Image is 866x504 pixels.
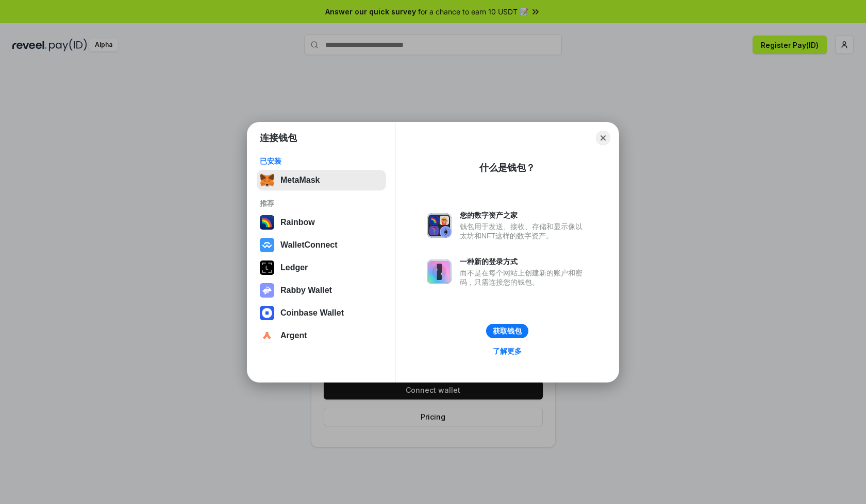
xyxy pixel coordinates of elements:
[257,212,386,233] button: Rainbow
[486,324,528,338] button: 获取钱包
[460,268,588,287] div: 而不是在每个网站上创建新的账户和密码，只需连接您的钱包。
[427,213,452,238] img: svg+xml,%3Csvg%20xmlns%3D%22http%3A%2F%2Fwww.w3.org%2F2000%2Fsvg%22%20fill%3D%22none%22%20viewBox...
[427,259,452,284] img: svg+xml,%3Csvg%20xmlns%3D%22http%3A%2F%2Fwww.w3.org%2F2000%2Fsvg%22%20fill%3D%22none%22%20viewBox...
[596,131,610,145] button: Close
[493,326,522,336] div: 获取钱包
[280,286,332,295] div: Rabby Wallet
[257,303,386,323] button: Coinbase Wallet
[260,215,274,230] img: svg+xml,%3Csvg%20width%3D%22120%22%20height%3D%22120%22%20viewBox%3D%220%200%20120%20120%22%20fil...
[260,173,274,187] img: svg+xml,%3Csvg%20fill%3D%22none%22%20height%3D%2233%22%20viewBox%3D%220%200%2035%2033%22%20width%...
[487,344,528,358] a: 了解更多
[479,162,535,174] div: 什么是钱包？
[260,238,274,252] img: svg+xml,%3Csvg%20width%3D%2228%22%20height%3D%2228%22%20viewBox%3D%220%200%2028%2028%22%20fill%3D...
[493,346,522,356] div: 了解更多
[460,211,588,220] div: 您的数字资产之家
[260,132,297,144] h1: 连接钱包
[460,257,588,266] div: 一种新的登录方式
[260,328,274,343] img: svg+xml,%3Csvg%20width%3D%2228%22%20height%3D%2228%22%20viewBox%3D%220%200%2028%2028%22%20fill%3D...
[260,260,274,275] img: svg+xml,%3Csvg%20xmlns%3D%22http%3A%2F%2Fwww.w3.org%2F2000%2Fsvg%22%20width%3D%2228%22%20height%3...
[257,257,386,278] button: Ledger
[280,308,344,318] div: Coinbase Wallet
[260,283,274,298] img: svg+xml,%3Csvg%20xmlns%3D%22http%3A%2F%2Fwww.w3.org%2F2000%2Fsvg%22%20fill%3D%22none%22%20viewBox...
[460,222,588,240] div: 钱包用于发送、接收、存储和显示像以太坊和NFT这样的数字资产。
[260,306,274,320] img: svg+xml,%3Csvg%20width%3D%2228%22%20height%3D%2228%22%20viewBox%3D%220%200%2028%2028%22%20fill%3D...
[260,199,383,208] div: 推荐
[260,157,383,166] div: 已安装
[280,218,315,227] div: Rainbow
[257,235,386,255] button: WalletConnect
[280,263,308,272] div: Ledger
[280,176,320,185] div: MetaMask
[257,280,386,301] button: Rabby Wallet
[257,325,386,346] button: Argent
[257,170,386,190] button: MetaMask
[280,240,338,250] div: WalletConnect
[280,331,307,340] div: Argent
